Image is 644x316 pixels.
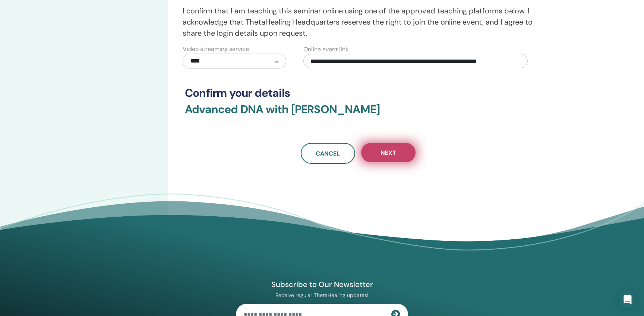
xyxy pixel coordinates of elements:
[185,86,531,100] h3: Confirm your details
[301,143,355,164] a: Cancel
[236,292,408,299] p: Receive regular ThetaHealing updates!
[183,45,249,54] label: Video streaming service
[303,45,348,54] label: Online event link
[619,291,637,309] div: Open Intercom Messenger
[236,280,408,289] h4: Subscribe to Our Newsletter
[381,149,396,157] span: Next
[185,103,531,125] h3: Advanced DNA with [PERSON_NAME]
[361,143,416,162] button: Next
[316,150,340,157] span: Cancel
[183,5,534,39] p: I confirm that I am teaching this seminar online using one of the approved teaching platforms bel...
